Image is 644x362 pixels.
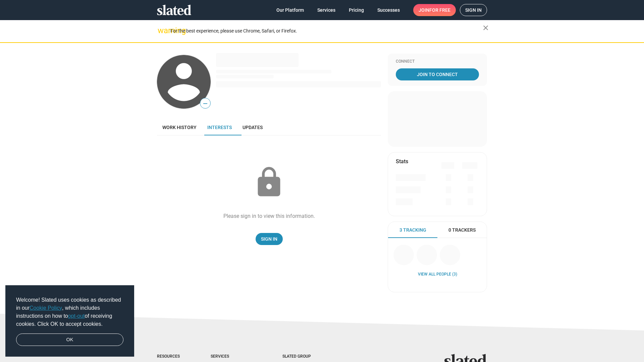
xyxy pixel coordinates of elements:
div: Services [211,354,256,359]
a: Interests [202,119,237,135]
a: dismiss cookie message [16,334,123,346]
div: Please sign in to view this information. [223,213,315,220]
a: Successes [372,4,405,16]
span: Join To Connect [397,68,478,80]
mat-icon: warning [158,26,166,35]
a: View all People (3) [418,272,457,277]
span: Welcome! Slated uses cookies as described in our , which includes instructions on how to of recei... [16,296,123,328]
div: Connect [396,59,479,64]
span: 3 Tracking [399,227,426,233]
mat-card-title: Stats [396,158,408,165]
span: Successes [377,4,400,16]
a: Sign In [256,233,283,245]
span: Services [317,4,335,16]
a: Join To Connect [396,68,479,80]
span: Sign In [261,233,277,245]
span: Sign in [465,4,482,16]
span: Work history [162,125,197,130]
a: Our Platform [271,4,309,16]
a: opt-out [68,313,85,319]
div: cookieconsent [5,285,134,357]
div: Slated Group [282,354,328,359]
a: Cookie Policy [30,305,62,311]
mat-icon: close [482,24,490,32]
mat-icon: lock [252,166,286,199]
a: Sign in [460,4,487,16]
span: Updates [243,125,263,130]
span: 0 Trackers [448,227,476,233]
span: for free [429,4,450,16]
span: Our Platform [276,4,304,16]
a: Pricing [343,4,369,16]
span: Pricing [349,4,364,16]
a: Services [312,4,341,16]
div: Resources [157,354,184,359]
a: Work history [157,119,202,135]
a: Joinfor free [413,4,456,16]
span: Interests [207,125,232,130]
div: For the best experience, please use Chrome, Safari, or Firefox. [170,26,483,36]
a: Updates [237,119,268,135]
span: Join [419,4,450,16]
span: — [200,99,210,108]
